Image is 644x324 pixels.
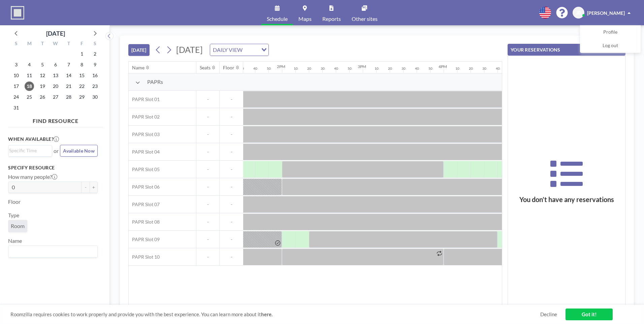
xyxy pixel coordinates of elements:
span: [PERSON_NAME] [587,10,625,16]
span: Monday, August 4, 2025 [25,60,34,69]
span: Tuesday, August 26, 2025 [38,92,47,102]
div: 2PM [277,64,285,69]
div: 20 [469,66,473,71]
span: Thursday, August 14, 2025 [64,71,73,80]
span: PAPR Slot 02 [129,114,160,120]
span: - [220,254,243,260]
span: - [220,184,243,190]
div: Seats [200,65,211,71]
div: 40 [334,66,338,71]
h3: Specify resource [8,165,98,171]
span: PAPR Slot 01 [129,96,160,102]
div: S [10,40,23,48]
span: Friday, August 22, 2025 [77,82,87,91]
h4: FIND RESOURCE [8,115,103,124]
div: T [62,40,75,48]
div: 30 [401,66,406,71]
span: Sunday, August 3, 2025 [11,60,21,69]
div: 3PM [358,64,366,69]
span: Saturday, August 16, 2025 [90,71,100,80]
div: 50 [267,66,271,71]
span: - [196,201,219,207]
button: YOUR RESERVATIONS [508,44,625,56]
span: Tuesday, August 19, 2025 [38,82,47,91]
div: 40 [415,66,419,71]
button: Available Now [60,145,98,157]
span: or [54,148,59,154]
span: - [220,166,243,172]
span: - [196,219,219,225]
div: 20 [388,66,392,71]
span: Saturday, August 30, 2025 [90,92,100,102]
div: 10 [294,66,298,71]
button: + [90,182,98,193]
span: DAILY VIEW [212,45,244,54]
span: PAPR Slot 10 [129,254,160,260]
div: T [36,40,49,48]
div: 30 [482,66,486,71]
a: Log out [580,39,640,53]
input: Search for option [245,45,257,54]
span: Sunday, August 24, 2025 [11,92,21,102]
h3: You don’t have any reservations [508,195,625,204]
span: - [196,114,219,120]
div: Search for option [210,44,268,56]
span: Maps [298,16,312,22]
div: 30 [321,66,325,71]
span: PAPR Slot 04 [129,149,160,155]
label: Type [8,212,19,219]
span: Monday, August 25, 2025 [25,92,34,102]
span: PAPR Slot 07 [129,201,160,207]
span: Tuesday, August 12, 2025 [38,71,47,80]
button: - [82,182,90,193]
label: Name [8,237,22,244]
span: Wednesday, August 27, 2025 [51,92,60,102]
span: PAPR Slot 09 [129,236,160,242]
span: PAPR Slot 05 [129,166,160,172]
span: - [196,96,219,102]
div: S [88,40,101,48]
a: here. [261,311,272,317]
span: Room [11,223,25,229]
span: - [196,166,219,172]
span: - [196,236,219,242]
div: Search for option [8,246,97,257]
span: Log out [603,42,618,49]
div: 50 [428,66,432,71]
span: Thursday, August 21, 2025 [64,82,73,91]
span: Wednesday, August 20, 2025 [51,82,60,91]
span: PAPR Slot 03 [129,131,160,137]
div: 40 [253,66,257,71]
span: Schedule [267,16,288,22]
span: - [196,254,219,260]
input: Search for option [9,247,94,256]
span: Wednesday, August 6, 2025 [51,60,60,69]
span: Profile [603,29,617,36]
span: - [220,96,243,102]
input: Search for option [9,147,48,154]
a: Profile [580,26,640,39]
div: 4PM [439,64,447,69]
span: Saturday, August 23, 2025 [90,82,100,91]
div: [DATE] [46,29,65,38]
span: Wednesday, August 13, 2025 [51,71,60,80]
span: - [220,114,243,120]
span: [DATE] [176,44,203,55]
div: W [49,40,62,48]
span: Monday, August 18, 2025 [25,82,34,91]
span: - [220,219,243,225]
label: Floor [8,198,21,205]
span: Friday, August 15, 2025 [77,71,87,80]
span: Saturday, August 2, 2025 [90,49,100,59]
span: - [220,201,243,207]
span: Monday, August 11, 2025 [25,71,34,80]
span: PAPR Slot 08 [129,219,160,225]
span: Sunday, August 17, 2025 [11,82,21,91]
span: Thursday, August 28, 2025 [64,92,73,102]
span: Sunday, August 31, 2025 [11,103,21,112]
div: F [75,40,88,48]
span: Sunday, August 10, 2025 [11,71,21,80]
span: Reports [322,16,341,22]
span: Friday, August 1, 2025 [77,49,87,59]
span: Friday, August 8, 2025 [77,60,87,69]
